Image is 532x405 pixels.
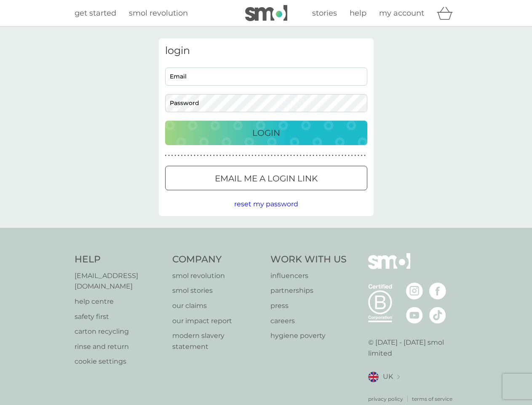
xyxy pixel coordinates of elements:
[284,154,286,158] p: ●
[75,253,164,266] h4: Help
[172,330,262,352] a: modern slavery statement
[348,154,350,158] p: ●
[234,199,298,210] button: reset my password
[75,341,164,352] a: rinse and return
[203,154,205,158] p: ●
[187,154,189,158] p: ●
[251,154,253,158] p: ●
[75,326,164,337] p: carton recycling
[345,154,347,158] p: ●
[322,154,324,158] p: ●
[191,154,192,158] p: ●
[265,154,266,158] p: ●
[171,154,173,158] p: ●
[429,307,446,324] img: visit the smol Tiktok page
[207,154,209,158] p: ●
[277,154,279,158] p: ●
[172,316,262,327] p: our impact report
[350,8,366,18] span: help
[226,154,227,158] p: ●
[270,330,347,341] a: hygiene poverty
[270,270,347,281] a: influencers
[270,316,347,327] p: careers
[351,154,353,158] p: ●
[319,154,321,158] p: ●
[342,154,343,158] p: ●
[412,395,452,403] a: terms of service
[194,154,195,158] p: ●
[75,7,116,19] a: get started
[75,270,164,292] a: [EMAIL_ADDRESS][DOMAIN_NAME]
[178,154,179,158] p: ●
[364,154,366,158] p: ●
[172,253,262,266] h4: Company
[270,300,347,311] a: press
[229,154,231,158] p: ●
[174,154,176,158] p: ●
[215,172,318,185] p: Email me a login link
[335,154,337,158] p: ●
[234,200,298,208] span: reset my password
[245,154,247,158] p: ●
[184,154,186,158] p: ●
[312,8,337,18] span: stories
[239,154,241,158] p: ●
[75,311,164,322] a: safety first
[165,121,367,145] button: Login
[294,154,295,158] p: ●
[368,253,410,282] img: smol
[358,154,359,158] p: ●
[197,154,199,158] p: ●
[354,154,356,158] p: ●
[271,154,273,158] p: ●
[172,285,262,296] a: smol stories
[329,154,330,158] p: ●
[316,154,318,158] p: ●
[437,5,458,22] div: basket
[306,154,308,158] p: ●
[290,154,292,158] p: ●
[361,154,363,158] p: ●
[368,372,379,382] img: UK flag
[406,283,423,300] img: visit the smol Instagram page
[379,7,424,19] a: my account
[303,154,305,158] p: ●
[129,8,188,18] span: smol revolution
[397,375,400,379] img: select a new location
[270,253,347,266] h4: Work With Us
[219,154,221,158] p: ●
[242,154,244,158] p: ●
[75,296,164,307] a: help centre
[75,356,164,367] a: cookie settings
[235,154,237,158] p: ●
[312,7,337,19] a: stories
[270,285,347,296] a: partnerships
[313,154,314,158] p: ●
[368,337,458,359] p: © [DATE] - [DATE] smol limited
[379,8,424,18] span: my account
[245,5,287,21] img: smol
[274,154,276,158] p: ●
[75,8,116,18] span: get started
[172,270,262,281] a: smol revolution
[383,371,393,382] span: UK
[249,154,250,158] p: ●
[200,154,202,158] p: ●
[181,154,183,158] p: ●
[168,154,170,158] p: ●
[300,154,302,158] p: ●
[255,154,257,158] p: ●
[332,154,334,158] p: ●
[406,307,423,324] img: visit the smol Youtube page
[287,154,289,158] p: ●
[258,154,260,158] p: ●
